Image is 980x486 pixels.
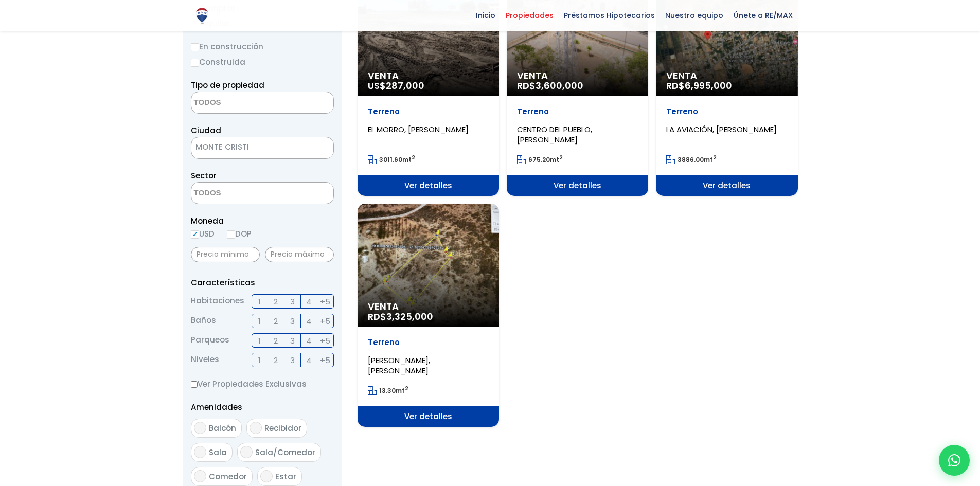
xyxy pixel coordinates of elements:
[306,315,311,328] span: 4
[191,59,199,67] input: Construida
[559,154,563,161] sup: 2
[507,175,648,196] span: Ver detalles
[191,294,244,309] span: Habitaciones
[275,471,296,482] span: Estar
[685,79,732,92] span: 6,995,000
[274,295,278,308] span: 2
[368,337,489,348] p: Terreno
[274,354,278,367] span: 2
[209,423,236,434] span: Balcón
[191,214,334,227] span: Moneda
[191,314,216,328] span: Baños
[501,8,559,23] span: Propiedades
[412,154,415,161] sup: 2
[191,377,334,390] label: Ver Propiedades Exclusivas
[274,334,278,347] span: 2
[191,80,264,91] span: Tipo de propiedad
[666,155,717,164] span: mt
[358,406,499,427] span: Ver detalles
[194,422,206,434] input: Balcón
[191,333,229,348] span: Parqueos
[191,401,334,413] p: Amenidades
[368,386,408,395] span: mt
[713,154,717,161] sup: 2
[517,124,592,145] span: CENTRO DEL PUEBLO, [PERSON_NAME]
[517,79,583,92] span: RD$
[227,227,252,240] label: DOP
[559,8,660,23] span: Préstamos Hipotecarios
[368,106,489,117] p: Terreno
[260,470,273,482] input: Estar
[240,446,253,458] input: Sala/Comedor
[191,137,334,159] span: MONTE CRISTI
[320,295,330,308] span: +5
[258,334,261,347] span: 1
[678,155,704,164] span: 3886.00
[258,354,261,367] span: 1
[191,125,221,136] span: Ciudad
[290,354,295,367] span: 3
[728,8,798,23] span: Únete a RE/MAX
[191,140,308,154] span: MONTE CRISTI
[320,315,330,328] span: +5
[536,79,583,92] span: 3,600,000
[191,56,334,68] label: Construida
[191,276,334,289] p: Características
[517,70,638,81] span: Venta
[660,8,728,23] span: Nuestro equipo
[306,295,311,308] span: 4
[255,447,315,458] span: Sala/Comedor
[191,43,199,51] input: En construcción
[528,155,550,164] span: 675.20
[191,353,219,367] span: Niveles
[386,310,433,323] span: 3,325,000
[368,355,430,376] span: [PERSON_NAME], [PERSON_NAME]
[264,423,301,434] span: Recibidor
[656,175,797,196] span: Ver detalles
[666,70,787,81] span: Venta
[379,386,396,395] span: 13.30
[379,155,402,164] span: 3011.60
[191,227,215,240] label: USD
[191,92,291,114] textarea: Search
[306,334,311,347] span: 4
[386,79,424,92] span: 287,000
[209,471,247,482] span: Comedor
[308,140,323,156] button: Remove all items
[227,230,235,239] input: DOP
[306,354,311,367] span: 4
[368,70,489,81] span: Venta
[258,295,261,308] span: 1
[368,310,433,323] span: RD$
[320,334,330,347] span: +5
[265,247,334,262] input: Precio máximo
[290,334,295,347] span: 3
[290,295,295,308] span: 3
[517,155,563,164] span: mt
[250,422,262,434] input: Recibidor
[290,315,295,328] span: 3
[368,155,415,164] span: mt
[666,79,732,92] span: RD$
[191,230,199,239] input: USD
[471,8,501,23] span: Inicio
[666,106,787,117] p: Terreno
[191,170,217,181] span: Sector
[666,124,777,135] span: LA AVIACIÓN, [PERSON_NAME]
[191,40,334,53] label: En construcción
[258,315,261,328] span: 1
[320,354,330,367] span: +5
[358,204,499,427] a: Venta RD$3,325,000 Terreno [PERSON_NAME], [PERSON_NAME] 13.30mt2 Ver detalles
[358,175,499,196] span: Ver detalles
[191,381,198,388] input: Ver Propiedades Exclusivas
[368,79,424,92] span: US$
[274,315,278,328] span: 2
[193,7,211,25] img: Logo de REMAX
[368,301,489,312] span: Venta
[194,446,206,458] input: Sala
[209,447,227,458] span: Sala
[194,470,206,482] input: Comedor
[191,183,291,205] textarea: Search
[318,143,323,153] span: ×
[405,385,408,392] sup: 2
